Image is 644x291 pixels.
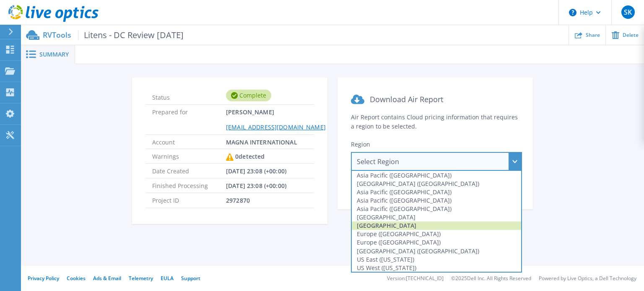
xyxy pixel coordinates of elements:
[152,105,226,134] span: Prepared for
[352,205,521,213] div: Asia Pacific ([GEOGRAPHIC_DATA])
[352,247,521,255] div: [GEOGRAPHIC_DATA] ([GEOGRAPHIC_DATA])
[129,275,153,282] a: Telemetry
[352,255,521,263] div: US East ([US_STATE])
[43,30,184,40] p: RVTools
[352,188,521,196] div: Asia Pacific ([GEOGRAPHIC_DATA])
[624,9,632,15] span: SK
[370,94,443,104] span: Download Air Report
[152,193,226,207] span: Project ID
[352,221,521,230] div: [GEOGRAPHIC_DATA]
[226,193,250,207] span: 2972870
[226,123,326,131] a: [EMAIL_ADDRESS][DOMAIN_NAME]
[351,113,518,130] span: Air Report contains Cloud pricing information that requires a region to be selected.
[352,213,521,221] div: [GEOGRAPHIC_DATA]
[351,140,370,148] span: Region
[352,171,521,179] div: Asia Pacific ([GEOGRAPHIC_DATA])
[387,276,444,281] li: Version: [TECHNICAL_ID]
[152,178,226,193] span: Finished Processing
[539,276,636,281] li: Powered by Live Optics, a Dell Technology
[226,90,271,101] div: Complete
[226,178,286,193] span: [DATE] 23:08 (+00:00)
[623,33,639,38] span: Delete
[152,164,226,178] span: Date Created
[152,90,226,101] span: Status
[39,52,69,57] span: Summary
[226,149,265,164] div: 0 detected
[28,275,59,282] a: Privacy Policy
[161,275,174,282] a: EULA
[181,275,200,282] a: Support
[152,149,226,163] span: Warnings
[352,230,521,238] div: Europe ([GEOGRAPHIC_DATA])
[586,33,600,38] span: Share
[226,164,286,178] span: [DATE] 23:08 (+00:00)
[226,135,297,149] span: MAGNA INTERNATIONAL
[352,238,521,247] div: Europe ([GEOGRAPHIC_DATA])
[352,196,521,205] div: Asia Pacific ([GEOGRAPHIC_DATA])
[78,30,184,40] span: Litens - DC Review [DATE]
[152,135,226,149] span: Account
[451,276,531,281] li: © 2025 Dell Inc. All Rights Reserved
[352,179,521,188] div: [GEOGRAPHIC_DATA] ([GEOGRAPHIC_DATA])
[93,275,121,282] a: Ads & Email
[226,105,326,134] span: [PERSON_NAME]
[352,263,521,272] div: US West ([US_STATE])
[351,152,522,171] div: Select Region
[67,275,86,282] a: Cookies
